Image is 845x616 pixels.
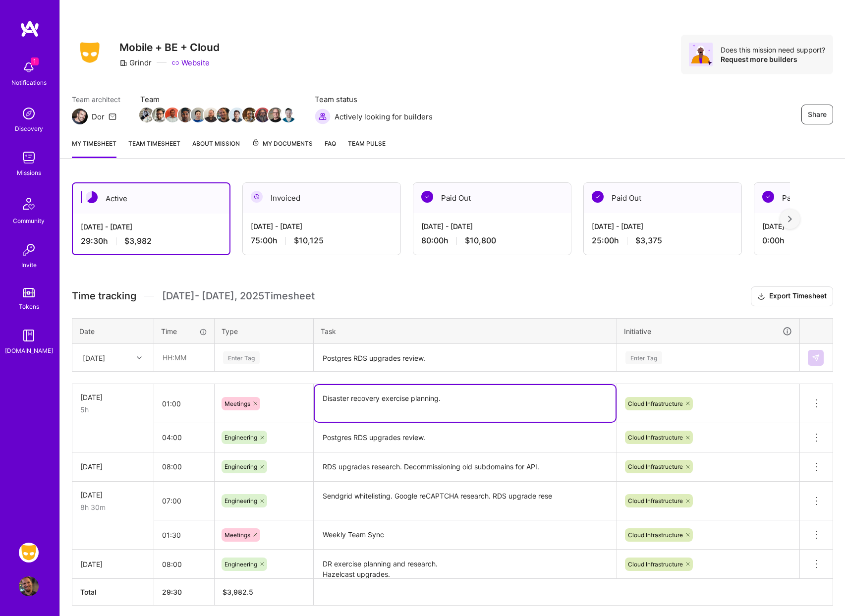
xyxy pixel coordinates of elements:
span: Time tracking [72,290,136,302]
div: Invite [21,260,37,270]
div: [DATE] [80,461,146,472]
img: Paid Out [762,191,774,203]
span: Cloud Infrastructure [628,531,683,539]
th: Total [72,579,154,606]
div: Paid Out [584,183,741,213]
input: HH:MM [155,344,214,371]
div: [DATE] [80,559,146,569]
a: Team Member Avatar [282,107,295,123]
span: Cloud Infrastructure [628,497,683,504]
span: Actively looking for builders [335,112,433,122]
a: Team timesheet [128,138,180,158]
div: Missions [17,168,41,178]
div: Does this mission need support? [721,45,825,55]
th: Date [72,318,154,344]
h3: Mobile + BE + Cloud [119,41,220,54]
div: Invoiced [243,183,400,213]
div: Community [13,216,45,226]
img: Team Member Avatar [204,108,219,122]
span: $10,800 [465,235,496,246]
input: HH:MM [154,488,214,514]
i: icon Download [757,291,765,302]
span: Team status [315,94,433,105]
img: Actively looking for builders [315,109,331,124]
div: Enter Tag [223,350,260,365]
div: [DOMAIN_NAME] [5,345,53,356]
div: [DATE] - [DATE] [421,221,563,231]
img: discovery [19,104,39,123]
img: Company Logo [72,39,108,66]
img: Team Member Avatar [281,108,296,122]
a: Team Member Avatar [205,107,218,123]
img: Invoiced [251,191,263,203]
span: $10,125 [294,235,324,246]
img: Submit [812,354,820,362]
a: Team Member Avatar [243,107,256,123]
div: [DATE] [83,352,105,363]
input: HH:MM [154,453,214,480]
a: User Avatar [16,576,41,596]
a: FAQ [325,138,336,158]
input: HH:MM [154,424,214,450]
i: icon CompanyGray [119,59,127,67]
div: Time [161,326,207,336]
div: Discovery [15,123,43,134]
textarea: Sendgrid whitelisting. Google reCAPTCHA research. RDS upgrade rese [315,483,616,520]
a: Team Member Avatar [166,107,179,123]
button: Export Timesheet [751,286,833,306]
img: Team Member Avatar [191,108,206,122]
img: Team Architect [72,109,88,124]
span: 1 [31,57,39,65]
a: My timesheet [72,138,116,158]
img: User Avatar [19,576,39,596]
div: [DATE] - [DATE] [251,221,393,231]
span: Cloud Infrastructure [628,463,683,470]
img: Paid Out [421,191,433,203]
img: Active [86,191,98,203]
textarea: Disaster recovery exercise planning. [315,385,616,422]
img: teamwork [19,148,39,168]
span: Meetings [225,531,250,539]
div: Tokens [19,301,39,312]
span: [DATE] - [DATE] , 2025 Timesheet [162,290,315,302]
span: Cloud Infrastructure [628,400,683,407]
a: Team Member Avatar [140,107,153,123]
img: bell [19,57,39,77]
th: Type [215,318,314,344]
a: Team Pulse [348,138,386,158]
textarea: RDS upgrades research. Decommissioning old subdomains for API. [315,453,616,481]
input: HH:MM [154,522,214,548]
img: tokens [23,288,35,297]
div: 75:00 h [251,235,393,246]
div: [DATE] - [DATE] [81,222,222,232]
span: Engineering [225,463,257,470]
a: Team Member Avatar [192,107,205,123]
span: Engineering [225,560,257,568]
img: Team Member Avatar [178,108,193,122]
img: Team Member Avatar [268,108,283,122]
span: Share [808,110,827,119]
span: Team [140,94,295,105]
div: [DATE] [80,392,146,402]
div: Enter Tag [625,350,662,365]
a: Grindr: Mobile + BE + Cloud [16,543,41,562]
a: My Documents [252,138,313,158]
span: Cloud Infrastructure [628,434,683,441]
div: Request more builders [721,55,825,64]
img: logo [20,20,40,38]
a: About Mission [192,138,240,158]
textarea: DR exercise planning and research. Hazelcast upgrades. Sendgrid whitelisting. [315,551,616,578]
a: Team Member Avatar [269,107,282,123]
div: 8h 30m [80,502,146,512]
span: $3,982 [124,236,152,246]
img: Team Member Avatar [139,108,154,122]
a: Website [171,57,210,68]
img: Team Member Avatar [152,108,167,122]
span: Engineering [225,434,257,441]
span: $3,375 [635,235,662,246]
img: Team Member Avatar [165,108,180,122]
div: 25:00 h [592,235,733,246]
div: [DATE] - [DATE] [592,221,733,231]
img: Avatar [689,43,713,66]
div: 5h [80,404,146,415]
